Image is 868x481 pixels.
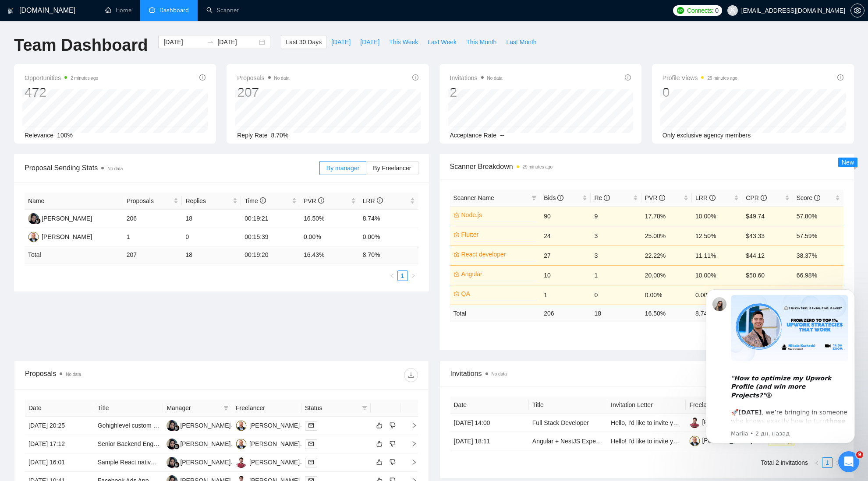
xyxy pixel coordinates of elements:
td: $49.74 [742,206,793,226]
td: 8.74% [359,210,418,228]
span: -- [500,132,504,139]
span: filter [362,405,367,411]
li: Next Page [408,270,418,281]
a: Full Stack Developer [532,419,589,426]
span: info-circle [199,74,205,81]
td: Total [450,305,541,322]
th: Manager [163,400,232,417]
img: IN [236,457,247,468]
a: Flutter [461,230,535,239]
button: Last Week [423,35,461,49]
span: right [411,273,416,278]
span: Manager [167,403,220,413]
div: [PERSON_NAME] [249,457,300,467]
a: IN[PERSON_NAME] [236,458,300,465]
div: [PERSON_NAME] [180,439,230,449]
td: Gohighlevel custom css, ux/ui, platform design [94,417,163,435]
span: Dashboard [159,7,189,14]
div: 207 [237,84,289,101]
td: 8.74 % [692,305,742,322]
span: PVR [304,197,324,204]
span: swap-right [207,39,214,46]
img: VL [236,420,247,431]
div: Proposals [25,368,221,382]
span: info-circle [318,197,324,204]
span: Scanner Breakdown [450,161,844,172]
th: Invitation Letter [607,397,686,414]
td: 17.78% [641,206,692,226]
span: This Month [466,37,496,47]
button: left [811,457,822,468]
span: [DATE] [331,37,351,47]
span: Acceptance Rate [450,132,497,139]
button: like [374,439,385,449]
span: Relevance [25,132,53,139]
th: Title [94,400,163,417]
td: 3 [591,246,641,265]
span: like [376,422,383,429]
td: [DATE] 16:01 [25,453,94,472]
td: 27 [540,246,591,265]
span: filter [530,191,539,204]
button: like [374,420,385,431]
span: crown [453,251,460,257]
span: LRR [363,197,383,204]
td: 00:15:39 [241,228,300,246]
span: [DATE] [360,37,379,47]
td: 11.11% [692,246,742,265]
li: 1 [397,270,408,281]
span: Proposals [127,196,172,206]
span: Connects: [687,6,713,15]
td: 38.37% [793,246,843,265]
td: 1 [591,265,641,285]
button: Last 30 Days [281,35,326,49]
span: Last Week [428,37,457,47]
span: crown [453,232,460,238]
td: 3 [591,226,641,246]
span: Replies [185,196,231,206]
span: Invitations [450,73,503,83]
td: Senior Backend Engineer (Bull Queue Expert) for High-Traffic Social Platform [94,435,163,453]
span: By Freelancer [373,165,411,172]
td: [DATE] 17:12 [25,435,94,453]
a: [PERSON_NAME] [689,437,752,444]
span: info-circle [557,195,563,201]
div: [PERSON_NAME] [42,214,92,223]
h1: Team Dashboard [14,35,148,56]
span: left [814,460,819,466]
button: Last Month [501,35,541,49]
td: $43.33 [742,226,793,246]
span: Proposal Sending Stats [25,162,319,173]
button: right [833,457,843,468]
td: 20.00% [641,265,692,285]
li: Previous Page [811,457,822,468]
span: info-circle [837,74,843,81]
span: Last 30 Days [286,37,322,47]
span: CPR [746,194,766,201]
a: Angular + NestJS Expert Needed to Convert DWG/PDF to Full 3D Model (Three.js) [532,438,758,445]
td: 0.00% [692,285,742,305]
img: upwork-logo.png [677,7,684,14]
img: SM [167,457,177,468]
td: 25.00% [641,226,692,246]
span: 100% [57,132,73,139]
td: 10.00% [692,206,742,226]
span: info-circle [260,197,266,204]
span: 9 [856,451,863,458]
span: dashboard [149,7,155,13]
img: VL [236,439,247,449]
span: dislike [390,422,396,429]
td: 18 [182,210,241,228]
a: 1 [398,271,407,281]
span: Score [797,194,820,201]
img: SM [167,439,177,449]
span: Opportunities [25,73,98,83]
a: VL[PERSON_NAME] [28,233,92,240]
th: Proposals [123,193,182,210]
img: SM [28,213,39,224]
button: right [408,270,418,281]
span: Proposals [237,73,289,83]
div: 472 [25,84,98,101]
